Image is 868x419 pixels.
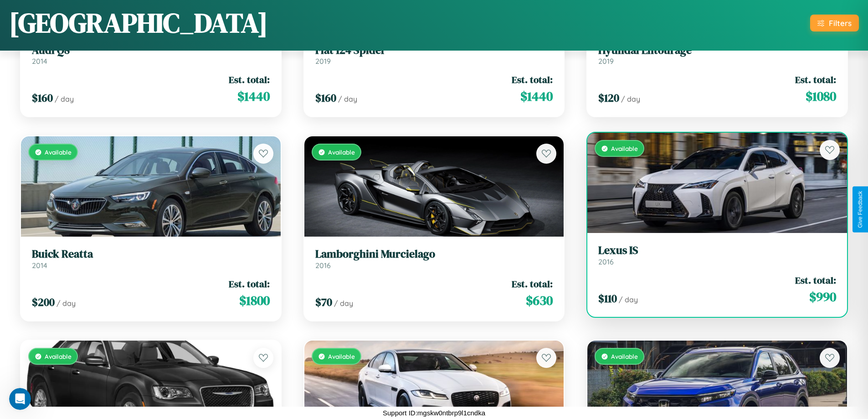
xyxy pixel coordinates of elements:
span: Available [611,352,638,360]
span: / day [334,299,353,308]
span: Available [45,148,72,156]
h3: Lexus IS [598,244,836,257]
span: 2016 [598,257,614,266]
p: Support ID: mgskw0ntbrp9l1cndka [383,407,485,419]
span: $ 1080 [806,87,836,105]
span: / day [621,94,640,103]
span: Est. total: [229,73,270,86]
span: $ 120 [598,90,619,105]
button: Filters [810,15,859,31]
span: $ 160 [32,90,53,105]
span: $ 630 [526,291,553,310]
span: 2016 [315,261,331,270]
span: Est. total: [229,277,270,290]
h1: [GEOGRAPHIC_DATA] [9,4,268,41]
span: Est. total: [512,277,553,290]
div: Filters [829,18,852,28]
span: / day [338,94,357,103]
span: / day [56,299,76,308]
span: / day [55,94,74,103]
span: Available [328,148,355,156]
a: Lamborghini Murcielago2016 [315,248,553,270]
a: Audi Q82014 [32,44,270,66]
h3: Lamborghini Murcielago [315,248,553,261]
span: $ 110 [598,291,617,306]
span: $ 160 [315,90,336,105]
iframe: Intercom live chat [9,388,31,410]
span: Available [45,352,72,360]
div: Give Feedback [857,191,863,228]
span: Available [611,145,638,152]
span: 2019 [598,57,614,66]
a: Hyundai Entourage2019 [598,44,836,66]
span: $ 1440 [237,87,270,105]
a: Lexus IS2016 [598,244,836,266]
span: Est. total: [795,274,836,287]
span: $ 1440 [520,87,553,105]
span: 2019 [315,57,331,66]
span: 2014 [32,261,47,270]
h3: Buick Reatta [32,248,270,261]
span: $ 70 [315,295,332,310]
span: 2014 [32,57,47,66]
span: $ 990 [809,288,836,306]
span: $ 200 [32,295,55,310]
span: Available [328,352,355,360]
span: Est. total: [795,73,836,86]
span: $ 1800 [239,291,270,310]
a: Fiat 124 Spider2019 [315,44,553,66]
span: / day [619,295,638,304]
a: Buick Reatta2014 [32,248,270,270]
span: Est. total: [512,73,553,86]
